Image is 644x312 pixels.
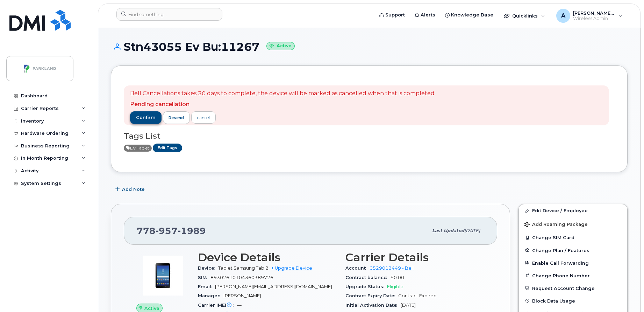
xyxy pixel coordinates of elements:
img: image20231002-3703462-se4fb8.jpeg [142,255,184,297]
span: 778 [137,226,206,236]
a: 0529012449 - Bell [370,265,414,271]
button: Change SIM Card [519,231,627,244]
span: resend [169,115,184,120]
span: Account [345,265,370,271]
span: Carrier IMEI [198,303,237,308]
button: Change Phone Number [519,269,627,282]
span: Device [198,265,218,271]
span: Active [144,305,159,312]
button: Add Roaming Package [519,217,627,231]
span: Contract Expired [398,293,437,298]
button: Change Plan / Features [519,244,627,257]
div: cancel [197,115,210,121]
span: Add Roaming Package [524,222,588,228]
h3: Carrier Details [345,251,485,264]
a: Edit Tags [153,144,182,152]
span: [DATE] [464,228,480,233]
button: Enable Call Forwarding [519,257,627,269]
span: [DATE] [401,303,416,308]
span: Initial Activation Date [345,303,401,308]
span: Eligible [387,284,403,289]
span: [PERSON_NAME][EMAIL_ADDRESS][DOMAIN_NAME] [215,284,332,289]
span: Contract balance [345,275,391,280]
span: confirm [136,115,156,121]
button: Add Note [111,183,151,195]
h3: Tags List [124,132,615,140]
span: 1989 [178,226,206,236]
span: Email [198,284,215,289]
a: cancel [191,111,216,124]
button: Request Account Change [519,282,627,294]
span: SIM [198,275,210,280]
h3: Device Details [198,251,337,264]
span: $0.00 [391,275,404,280]
a: Edit Device / Employee [519,204,627,217]
small: Active [266,42,295,50]
button: confirm [130,111,162,124]
button: resend [163,111,190,124]
p: Pending cancellation [130,100,436,109]
button: Block Data Usage [519,294,627,307]
span: Manager [198,293,223,298]
span: Tablet Samsung Tab 2 [218,265,269,271]
span: Upgrade Status [345,284,387,289]
span: Contract Expiry Date [345,293,398,298]
span: 89302610104360389726 [210,275,273,280]
span: Active [124,145,152,152]
span: — [237,303,242,308]
span: Last updated [432,228,464,233]
p: Bell Cancellations takes 30 days to complete, the device will be marked as cancelled when that is... [130,90,436,98]
span: 957 [156,226,178,236]
a: + Upgrade Device [271,265,312,271]
h1: Stn43055 Ev Bu:11267 [111,41,628,53]
span: Add Note [122,186,145,193]
span: Enable Call Forwarding [532,260,589,265]
span: Change Plan / Features [532,248,589,253]
span: [PERSON_NAME] [223,293,261,298]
